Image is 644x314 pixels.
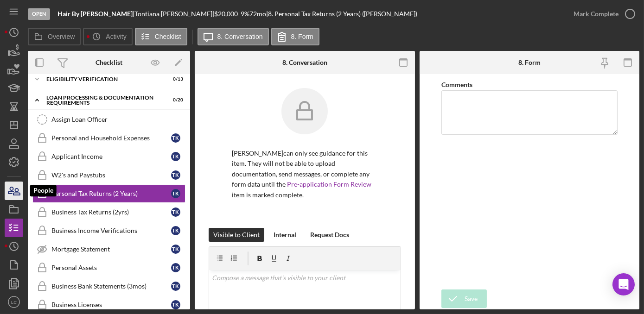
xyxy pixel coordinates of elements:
[214,10,238,18] span: $20,000
[274,228,296,242] div: Internal
[612,273,635,295] div: Open Intercom Messenger
[171,226,180,235] div: T K
[564,5,639,23] button: Mark Complete
[51,116,185,123] div: Assign Loan Officer
[171,133,180,143] div: T K
[96,59,122,66] div: Checklist
[441,289,487,308] button: Save
[166,97,183,103] div: 0 / 20
[32,110,185,129] a: Assign Loan Officer
[269,228,301,242] button: Internal
[32,240,185,258] a: Mortgage StatementTK
[134,10,214,18] div: Tontiana [PERSON_NAME] |
[51,153,171,160] div: Applicant Income
[171,207,180,217] div: T K
[51,134,171,142] div: Personal and Household Expenses
[28,8,50,20] div: Open
[271,28,319,45] button: 8. Form
[574,5,618,23] div: Mark Complete
[46,95,160,106] div: Loan Processing & Documentation Requirements
[57,10,134,18] div: |
[51,171,171,179] div: W2's and Paystubs
[32,277,185,295] a: Business Bank Statements (3mos)TK
[32,221,185,240] a: Business Income VerificationsTK
[198,28,269,45] button: 8. Conversation
[51,227,171,234] div: Business Income Verifications
[51,283,171,290] div: Business Bank Statements (3mos)
[32,166,185,184] a: W2's and PaystubsTK
[171,189,180,198] div: T K
[106,33,126,40] label: Activity
[11,300,17,305] text: LC
[291,33,313,40] label: 8. Form
[155,33,181,40] label: Checklist
[32,129,185,147] a: Personal and Household ExpensesTK
[217,33,263,40] label: 8. Conversation
[171,152,180,161] div: T K
[166,76,183,82] div: 0 / 13
[51,264,171,271] div: Personal Assets
[32,203,185,221] a: Business Tax Returns (2yrs)TK
[51,245,171,253] div: Mortgage Statement
[441,81,472,88] label: Comments
[32,147,185,166] a: Applicant IncomeTK
[465,289,478,308] div: Save
[518,59,541,66] div: 8. Form
[57,10,133,18] b: Hair By [PERSON_NAME]
[171,282,180,291] div: T K
[209,228,264,242] button: Visible to Client
[282,59,327,66] div: 8. Conversation
[135,28,187,45] button: Checklist
[171,170,180,180] div: T K
[266,10,417,18] div: | 8. Personal Tax Returns (2 Years) ([PERSON_NAME])
[28,28,81,45] button: Overview
[171,263,180,272] div: T K
[51,301,171,308] div: Business Licenses
[51,208,171,216] div: Business Tax Returns (2yrs)
[287,180,371,188] a: Pre-application Form Review
[310,228,349,242] div: Request Docs
[171,245,180,254] div: T K
[46,76,160,82] div: Eligibility Verification
[32,258,185,277] a: Personal AssetsTK
[249,10,266,18] div: 72 mo
[232,148,378,200] p: [PERSON_NAME] can only see guidance for this item. They will not be able to upload documentation,...
[32,295,185,314] a: Business LicensesTK
[48,33,75,40] label: Overview
[171,300,180,309] div: T K
[241,10,249,18] div: 9 %
[5,293,23,311] button: LC
[51,190,171,197] div: Personal Tax Returns (2 Years)
[306,228,354,242] button: Request Docs
[213,228,260,242] div: Visible to Client
[32,184,185,203] a: Personal Tax Returns (2 Years)TK
[83,28,132,45] button: Activity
